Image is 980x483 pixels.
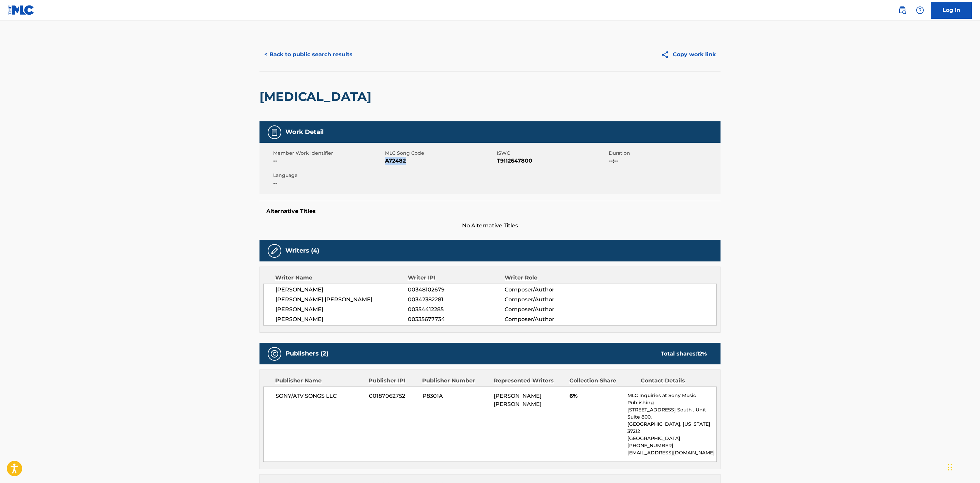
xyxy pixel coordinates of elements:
img: Writers [270,247,279,255]
p: [PHONE_NUMBER] [627,442,716,449]
span: Composer/Author [505,305,593,314]
div: Publisher IPI [369,377,417,385]
p: [GEOGRAPHIC_DATA], [US_STATE] 37212 [627,421,716,435]
span: No Alternative Titles [259,222,721,230]
span: A72482 [385,157,495,165]
img: search [898,6,906,14]
span: 00342382281 [408,296,505,304]
p: MLC Inquiries at Sony Music Publishing [627,392,716,406]
iframe: Chat Widget [946,450,980,483]
div: Contact Details [641,377,707,385]
span: Composer/Author [505,315,593,323]
span: 00348102679 [408,286,505,294]
span: [PERSON_NAME] [PERSON_NAME] [276,296,408,304]
span: T9112647800 [497,157,607,165]
a: Public Search [895,3,909,17]
span: Duration [609,150,719,157]
span: Composer/Author [505,296,593,304]
a: Log In [931,2,972,19]
h5: Writers (4) [285,247,319,255]
p: [EMAIL_ADDRESS][DOMAIN_NAME] [627,449,716,456]
span: --:-- [609,157,719,165]
img: Work Detail [270,128,279,136]
span: [PERSON_NAME] [PERSON_NAME] [494,393,541,407]
img: Publishers [270,350,279,358]
span: 00187062752 [369,392,417,400]
span: SONY/ATV SONGS LLC [276,392,364,400]
h5: Work Detail [285,128,324,136]
p: [STREET_ADDRESS] South , Unit Suite 800, [627,406,716,421]
img: help [916,6,924,14]
div: Writer Role [505,274,593,282]
button: < Back to public search results [259,46,357,63]
img: MLC Logo [8,5,34,15]
h2: [MEDICAL_DATA] [259,89,375,104]
span: -- [273,179,383,187]
div: Help [913,3,927,17]
div: Total shares: [661,350,707,358]
span: Language [273,172,383,179]
span: [PERSON_NAME] [276,305,408,314]
span: Member Work Identifier [273,150,383,157]
img: Copy work link [661,50,673,59]
span: 00354412285 [408,305,505,314]
div: Collection Share [569,377,636,385]
span: MLC Song Code [385,150,495,157]
div: Publisher Number [422,377,488,385]
div: Drag [948,457,952,478]
div: Writer Name [275,274,408,282]
span: -- [273,157,383,165]
span: [PERSON_NAME] [276,286,408,294]
div: Writer IPI [408,274,505,282]
h5: Publishers (2) [285,350,328,358]
button: Copy work link [656,46,721,63]
p: [GEOGRAPHIC_DATA] [627,435,716,442]
div: Publisher Name [275,377,363,385]
div: Represented Writers [494,377,564,385]
span: P8301A [422,392,489,400]
span: ISWC [497,150,607,157]
span: [PERSON_NAME] [276,315,408,323]
span: 6% [569,392,622,400]
span: 00335677734 [408,315,505,323]
span: Composer/Author [505,286,593,294]
h5: Alternative Titles [266,208,714,215]
span: 12 % [697,350,707,357]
